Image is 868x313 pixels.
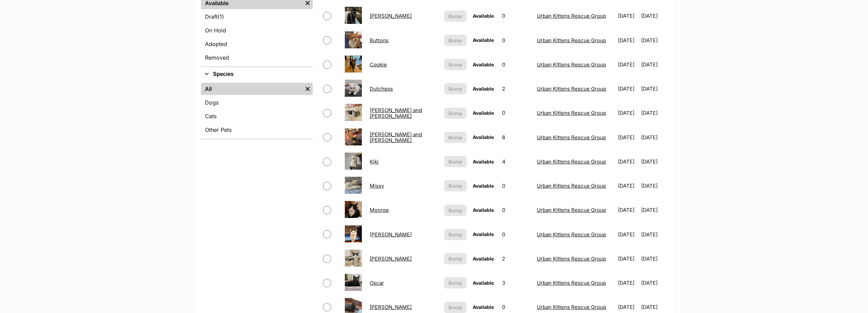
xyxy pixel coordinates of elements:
a: [PERSON_NAME] and [PERSON_NAME] [370,107,422,119]
span: Available [473,86,494,92]
a: Urban Kittens Rescue Group [537,280,606,286]
a: Urban Kittens Rescue Group [537,134,606,141]
button: Bump [444,83,467,94]
button: Bump [444,11,467,22]
a: Oscar [370,280,384,286]
button: Bump [444,59,467,70]
button: Bump [444,132,467,143]
td: 0 [499,4,533,28]
a: Urban Kittens Rescue Group [537,13,606,19]
a: Urban Kittens Rescue Group [537,304,606,310]
span: Available [473,37,494,43]
button: Bump [444,108,467,119]
span: Bump [448,37,462,44]
td: [DATE] [615,198,641,222]
img: George and Mimi [345,128,362,145]
td: 4 [499,150,533,173]
button: Bump [444,205,467,216]
span: Bump [448,207,462,214]
td: [DATE] [615,29,641,52]
a: Urban Kittens Rescue Group [537,255,606,262]
td: [DATE] [615,4,641,28]
span: (1) [218,13,224,21]
div: Species [201,81,313,139]
td: [DATE] [615,247,641,270]
img: Monroe [345,201,362,218]
td: [DATE] [641,53,666,76]
td: [DATE] [615,126,641,149]
a: Urban Kittens Rescue Group [537,231,606,238]
span: Bump [448,279,462,286]
a: All [201,83,303,95]
button: Bump [444,229,467,240]
td: 2 [499,247,533,270]
a: Missy [370,183,384,189]
button: Bump [444,180,467,191]
span: Available [473,280,494,286]
span: Bump [448,158,462,165]
td: [DATE] [641,150,666,173]
a: Dogs [201,96,313,109]
td: 8 [499,126,533,149]
td: [DATE] [641,198,666,222]
a: [PERSON_NAME] [370,231,412,238]
span: Available [473,134,494,140]
a: Remove filter [303,83,313,95]
span: Bump [448,134,462,141]
span: Available [473,13,494,19]
a: Urban Kittens Rescue Group [537,61,606,68]
span: Available [473,256,494,262]
span: Available [473,159,494,165]
span: Available [473,110,494,116]
button: Bump [444,156,467,167]
span: Bump [448,255,462,262]
td: [DATE] [615,77,641,100]
span: Available [473,62,494,67]
span: Bump [448,231,462,238]
td: [DATE] [641,29,666,52]
span: Available [473,304,494,310]
td: [DATE] [641,271,666,295]
td: [DATE] [615,101,641,125]
span: Available [473,231,494,237]
td: [DATE] [641,4,666,28]
a: Draft [201,11,313,23]
a: [PERSON_NAME] and [PERSON_NAME] [370,131,422,143]
td: 0 [499,198,533,222]
span: Bump [448,13,462,20]
td: 0 [499,29,533,52]
a: Kiki [370,158,379,165]
td: [DATE] [615,150,641,173]
a: On Hold [201,24,313,36]
td: 2 [499,77,533,100]
a: Dutchess [370,85,393,92]
td: [DATE] [615,174,641,198]
a: Monroe [370,207,389,213]
a: Urban Kittens Rescue Group [537,158,606,165]
a: Urban Kittens Rescue Group [537,37,606,44]
td: [DATE] [641,247,666,270]
a: Adopted [201,38,313,50]
span: Bump [448,110,462,117]
td: [DATE] [641,101,666,125]
td: [DATE] [615,53,641,76]
span: Bump [448,182,462,189]
button: Bump [444,277,467,288]
td: 0 [499,223,533,246]
a: Cookie [370,61,387,68]
td: 3 [499,271,533,295]
td: 0 [499,53,533,76]
td: [DATE] [641,126,666,149]
button: Bump [444,35,467,46]
a: Removed [201,51,313,64]
a: Urban Kittens Rescue Group [537,110,606,116]
button: Bump [444,253,467,264]
td: 0 [499,101,533,125]
a: [PERSON_NAME] [370,304,412,310]
a: [PERSON_NAME] [370,13,412,19]
span: Bump [448,61,462,68]
a: Urban Kittens Rescue Group [537,207,606,213]
a: Other Pets [201,124,313,136]
td: [DATE] [641,77,666,100]
td: [DATE] [641,223,666,246]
